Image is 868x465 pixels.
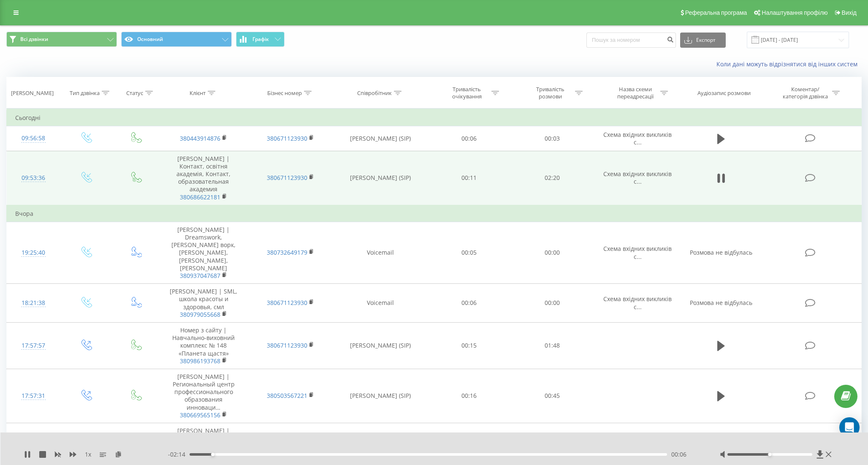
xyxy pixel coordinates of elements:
[781,86,830,100] div: Коментар/категорія дзвінка
[211,453,214,456] div: Accessibility label
[690,299,752,307] span: Розмова не відбулась
[267,174,307,182] a: 380671123930
[768,453,771,456] div: Accessibility label
[160,284,247,323] td: [PERSON_NAME] | SML, школа красоты и здоровья, смл
[427,126,511,151] td: 00:06
[334,126,427,151] td: [PERSON_NAME] (SIP)
[334,222,427,283] td: Voicemail
[168,450,190,459] span: - 02:14
[334,369,427,423] td: [PERSON_NAME] (SIP)
[603,131,672,146] span: Схема вхідних викликів с...
[160,222,247,283] td: [PERSON_NAME] | Dreamswork, [PERSON_NAME] ворк, [PERSON_NAME], [PERSON_NAME], [PERSON_NAME]
[842,9,857,16] span: Вихід
[690,248,752,256] span: Розмова не відбулась
[236,32,285,47] button: Графік
[267,134,307,142] a: 380671123930
[70,90,100,97] div: Тип дзвінка
[15,130,52,147] div: 09:56:58
[586,33,676,48] input: Пошук за номером
[160,151,247,205] td: [PERSON_NAME] | Контакт, освітня академія, Контакт, образовательная академия
[357,90,392,97] div: Співробітник
[697,90,751,97] div: Аудіозапис розмови
[267,90,302,97] div: Бізнес номер
[267,248,307,256] a: 380732649179
[160,369,247,423] td: [PERSON_NAME] | Региональный центр профессионального образования инноваци…
[160,322,247,369] td: Номер з сайту | Навчально-виховний комплекс № 148 «Планета щастя»
[427,322,511,369] td: 00:15
[267,392,307,400] a: 380503567221
[603,170,672,185] span: Схема вхідних викликів с...
[15,295,52,311] div: 18:21:38
[511,369,594,423] td: 00:45
[20,36,48,43] span: Всі дзвінки
[762,9,827,16] span: Налаштування профілю
[427,222,511,283] td: 00:05
[126,90,143,97] div: Статус
[190,90,206,97] div: Клієнт
[180,357,220,365] a: 380986193768
[716,60,862,68] a: Коли дані можуть відрізнятися вiд інших систем
[180,134,220,142] a: 380443914876
[267,299,307,307] a: 380671123930
[15,245,52,261] div: 19:25:40
[671,450,686,459] span: 00:06
[511,322,594,369] td: 01:48
[528,86,573,100] div: Тривалість розмови
[180,193,220,201] a: 380686622181
[511,284,594,323] td: 00:00
[334,284,427,323] td: Voicemail
[267,341,307,349] a: 380671123930
[511,222,594,283] td: 00:00
[427,284,511,323] td: 00:06
[839,417,860,438] div: Open Intercom Messenger
[680,33,726,48] button: Експорт
[180,411,220,419] a: 380669565156
[252,36,269,42] span: Графік
[685,9,747,16] span: Реферальна програма
[427,369,511,423] td: 00:16
[511,126,594,151] td: 00:03
[7,109,862,126] td: Сьогодні
[11,90,54,97] div: [PERSON_NAME]
[6,32,117,47] button: Всі дзвінки
[613,86,658,100] div: Назва схеми переадресації
[511,151,594,205] td: 02:20
[180,272,220,280] a: 380937047687
[603,245,672,260] span: Схема вхідних викликів с...
[334,322,427,369] td: [PERSON_NAME] (SIP)
[15,388,52,404] div: 17:57:31
[15,337,52,354] div: 17:57:57
[85,450,91,459] span: 1 x
[603,295,672,310] span: Схема вхідних викликів с...
[180,310,220,318] a: 380979055668
[334,151,427,205] td: [PERSON_NAME] (SIP)
[121,32,232,47] button: Основний
[427,151,511,205] td: 00:11
[7,205,862,222] td: Вчора
[444,86,489,100] div: Тривалість очікування
[15,170,52,186] div: 09:53:36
